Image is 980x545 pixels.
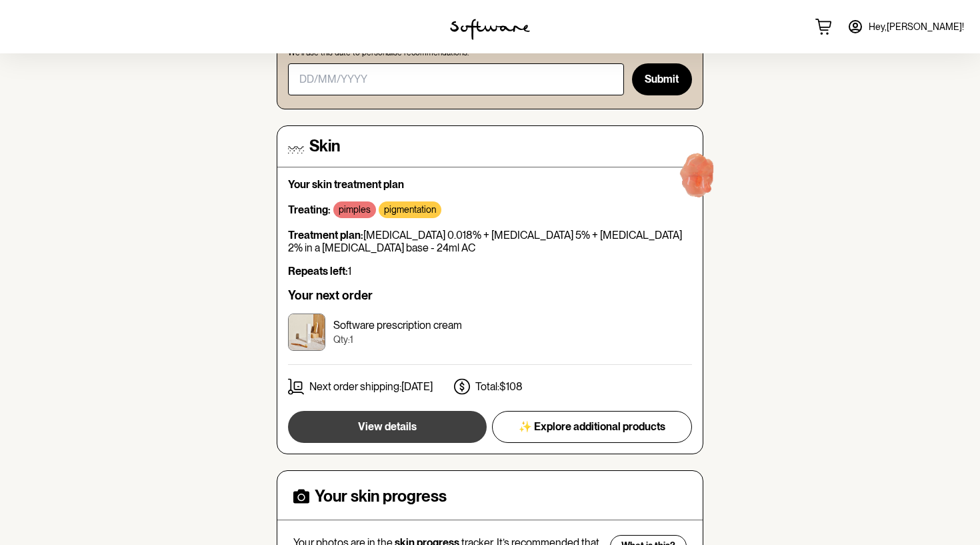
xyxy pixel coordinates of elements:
[288,265,348,278] strong: Repeats left:
[384,204,436,215] p: pigmentation
[450,19,530,40] img: software logo
[519,420,665,433] span: ✨ Explore additional products
[632,63,692,95] button: Submit
[358,420,417,433] span: View details
[869,21,964,33] span: Hey, [PERSON_NAME] !
[288,229,363,241] strong: Treatment plan:
[288,63,624,95] input: DD/MM/YYYY
[288,314,325,351] img: ckrj6wta500023h5xcy0pra31.jpg
[839,11,972,43] a: Hey,[PERSON_NAME]!
[309,380,433,393] p: Next order shipping: [DATE]
[288,411,487,443] button: View details
[288,203,331,216] strong: Treating:
[655,136,741,221] img: red-blob.ee797e6f29be6228169e.gif
[339,204,371,215] p: pimples
[288,288,692,303] h6: Your next order
[288,178,692,191] p: Your skin treatment plan
[645,73,679,85] span: Submit
[475,380,523,393] p: Total: $108
[333,334,462,346] p: Qty: 1
[309,137,340,156] h4: Skin
[288,229,692,254] p: [MEDICAL_DATA] 0.018% + [MEDICAL_DATA] 5% + [MEDICAL_DATA] 2% in a [MEDICAL_DATA] base - 24ml AC
[333,319,462,332] p: Software prescription cream
[315,487,447,506] h4: Your skin progress
[492,411,692,443] button: ✨ Explore additional products
[288,265,692,278] p: 1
